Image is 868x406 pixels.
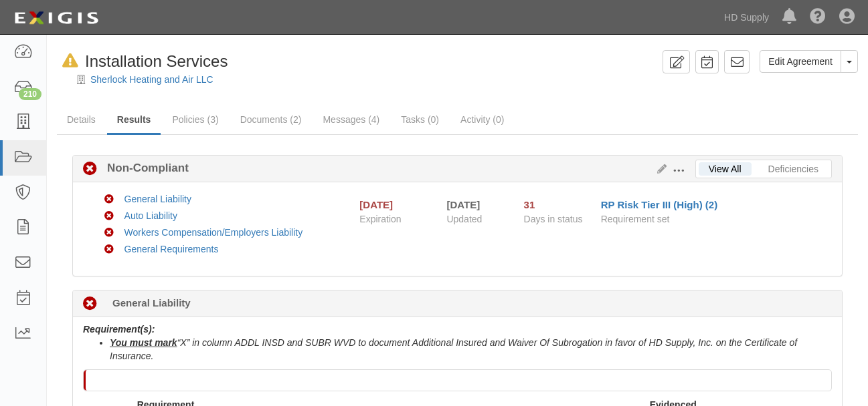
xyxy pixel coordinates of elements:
[524,198,591,212] div: Since 08/11/2025
[19,88,41,100] div: 210
[57,106,106,133] a: Details
[699,162,752,176] a: View All
[104,245,114,254] i: Non-Compliant
[83,297,97,311] i: Non-Compliant 31 days (since 08/11/2025)
[391,106,449,133] a: Tasks (0)
[450,106,514,133] a: Activity (0)
[359,212,436,226] span: Expiration
[760,50,841,73] a: Edit Agreement
[124,227,303,238] a: Workers Compensation/Employers Liability
[446,198,503,212] div: [DATE]
[124,244,219,254] a: General Requirements
[601,199,717,210] a: RP Risk Tier III (High) (2)
[758,162,829,176] a: Deficiencies
[104,228,114,238] i: Non-Compliant
[10,6,102,30] img: logo-5460c22ac91f19d4615b14bd174203de0afe785f0fc80cf4dbbc73dc1793850b.png
[717,4,776,31] a: HD Supply
[124,194,191,204] a: General Liability
[62,54,78,68] i: In Default since 09/01/2025
[104,195,114,204] i: Non-Compliant
[524,214,583,224] span: Days in status
[230,106,312,133] a: Documents (2)
[107,106,161,135] a: Results
[110,337,177,348] u: You must mark
[104,212,114,221] i: Non-Compliant
[359,198,393,212] div: [DATE]
[90,74,213,85] a: Sherlock Heating and Air LLC
[83,162,97,176] i: Non-Compliant
[162,106,228,133] a: Policies (3)
[112,296,191,310] b: General Liability
[124,210,177,221] a: Auto Liability
[110,337,797,361] i: “X” in column ADDL INSD and SUBR WVD to document Additional Insured and Waiver Of Subrogation in ...
[652,164,667,174] a: Edit Results
[810,9,826,25] i: Help Center - Complianz
[446,214,482,224] span: Updated
[313,106,389,133] a: Messages (4)
[601,214,670,224] span: Requirement set
[97,160,189,176] b: Non-Compliant
[85,52,228,70] span: Installation Services
[83,324,155,335] b: Requirement(s):
[57,50,228,73] div: Installation Services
